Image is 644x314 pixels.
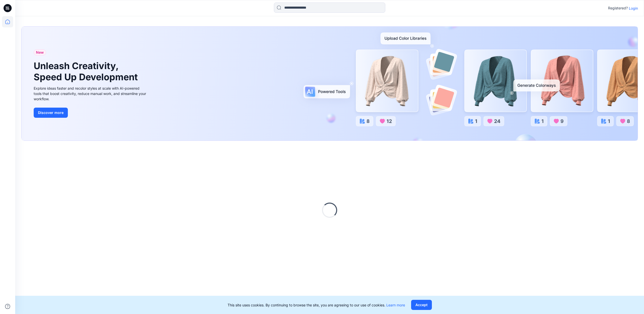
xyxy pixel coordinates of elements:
[386,303,405,307] a: Learn more
[34,86,148,102] div: Explore ideas faster and recolor styles at scale with AI-powered tools that boost creativity, red...
[608,5,628,11] p: Registered?
[34,108,148,118] a: Discover more
[411,300,432,310] button: Accept
[34,108,68,118] button: Discover more
[629,6,638,11] p: Login
[36,49,44,55] span: New
[34,61,140,82] h1: Unleash Creativity, Speed Up Development
[228,302,405,308] p: This site uses cookies. By continuing to browse the site, you are agreeing to our use of cookies.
